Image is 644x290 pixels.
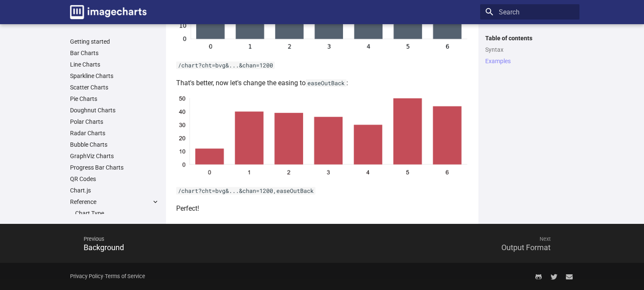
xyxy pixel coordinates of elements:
a: Doughnut Charts [70,106,159,114]
a: Polar Charts [70,118,159,125]
a: Bubble Charts [70,141,159,148]
img: logo [70,5,146,19]
a: Chart Type [75,209,159,217]
a: PreviousBackground [65,226,322,261]
a: Terms of Service [105,273,145,279]
span: Output Format [501,243,551,252]
a: Radar Charts [70,129,159,137]
p: Perfect! [176,203,468,214]
img: chart [176,95,468,179]
code: /chart?cht=bvg&...&chan=1200,easeOutBack [176,187,315,195]
p: That's better, now let's change the easing to : [176,78,468,89]
code: easeOutBack [306,79,346,87]
span: Previous [75,229,312,249]
a: Privacy Policy [70,273,103,279]
a: Progress Bar Charts [70,164,159,171]
a: Image-Charts documentation [67,2,150,22]
div: - [70,269,145,284]
label: Table of contents [480,34,579,42]
span: Background [84,243,124,252]
a: Examples [485,57,574,65]
a: Sparkline Charts [70,72,159,80]
a: Getting started [70,38,159,45]
a: Bar Charts [70,49,159,57]
span: Next [322,229,559,249]
input: Search [480,4,579,20]
nav: Table of contents [480,34,579,65]
a: Scatter Charts [70,84,159,91]
a: Line Charts [70,61,159,68]
code: /chart?cht=bvg&...&chan=1200 [176,61,275,69]
a: Syntax [485,46,574,53]
a: Chart.js [70,187,159,194]
a: NextOutput Format [322,226,579,261]
a: GraphViz Charts [70,152,159,160]
a: Pie Charts [70,95,159,103]
label: Reference [70,198,159,206]
a: QR Codes [70,175,159,183]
